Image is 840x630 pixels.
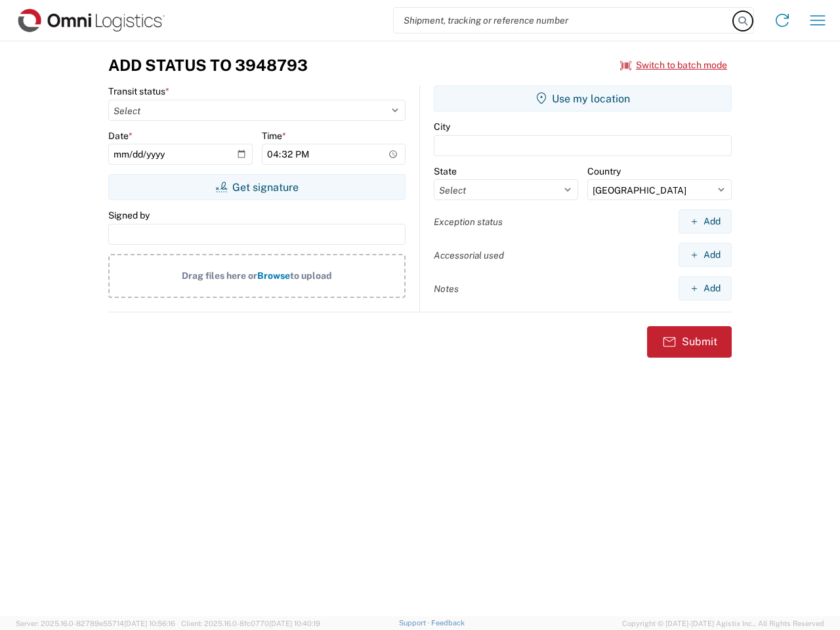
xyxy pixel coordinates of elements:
span: [DATE] 10:40:19 [269,619,320,627]
button: Add [679,243,732,267]
label: Accessorial used [434,249,504,261]
label: City [434,121,450,133]
span: Client: 2025.16.0-8fc0770 [181,619,320,627]
a: Support [399,619,432,627]
span: to upload [290,270,332,281]
button: Submit [647,326,732,358]
input: Shipment, tracking or reference number [394,8,734,33]
button: Get signature [108,174,406,200]
label: Signed by [108,209,150,221]
label: Exception status [434,216,503,228]
span: [DATE] 10:56:16 [124,619,175,627]
a: Feedback [431,619,465,627]
button: Add [679,276,732,301]
span: Drag files here or [182,270,257,281]
label: Notes [434,283,459,295]
label: Date [108,130,133,142]
label: Transit status [108,85,169,97]
button: Use my location [434,85,732,112]
span: Server: 2025.16.0-82789e55714 [16,619,175,627]
span: Browse [257,270,290,281]
label: Time [262,130,286,142]
button: Switch to batch mode [620,54,727,76]
label: Country [587,165,621,177]
h3: Add Status to 3948793 [108,56,308,75]
span: Copyright © [DATE]-[DATE] Agistix Inc., All Rights Reserved [622,618,824,629]
label: State [434,165,457,177]
button: Add [679,209,732,234]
